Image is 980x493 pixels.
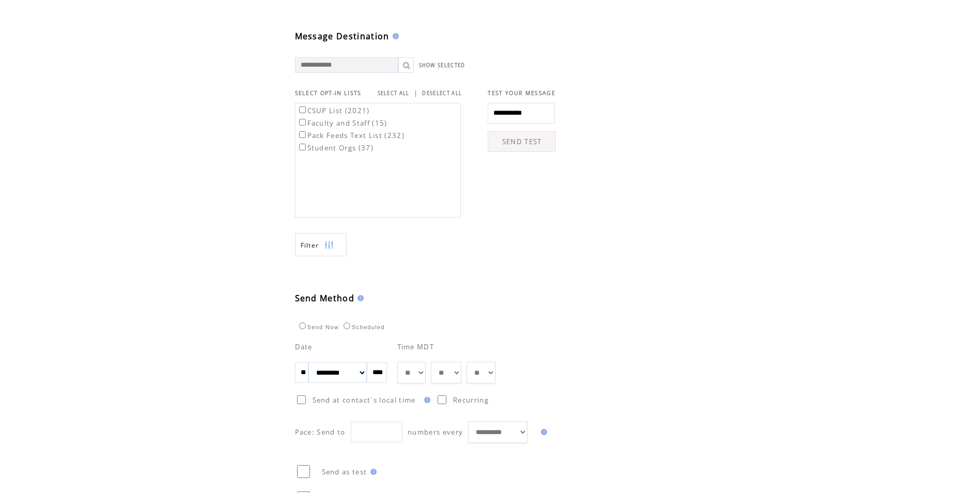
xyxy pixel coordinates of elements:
label: Student Orgs (37) [297,143,374,152]
input: Faculty and Staff (15) [299,119,306,126]
span: Send at contact`s local time [313,395,416,405]
label: Faculty and Staff (15) [297,118,387,128]
span: Time MDT [397,342,434,351]
input: Student Orgs (37) [299,144,306,150]
span: Date [295,342,313,351]
span: SELECT OPT-IN LISTS [295,89,362,97]
span: Recurring [453,395,489,405]
span: Message Destination [295,30,390,42]
a: DESELECT ALL [422,90,462,97]
a: SHOW SELECTED [419,62,465,69]
img: help.gif [367,469,377,475]
label: Send Now [297,324,339,330]
span: TEST YOUR MESSAGE [488,89,555,97]
img: help.gif [354,295,364,301]
span: Send Method [295,292,355,304]
span: Pace: Send to [295,427,346,437]
input: Scheduled [344,322,350,329]
img: help.gif [390,33,399,39]
input: Send Now [299,322,306,329]
label: CSUP List (2021) [297,106,370,115]
label: Pack Feeds Text List (232) [297,131,405,140]
input: CSUP List (2021) [299,106,306,113]
span: Send as test [322,467,367,476]
span: | [414,88,418,98]
img: filters.png [324,234,334,257]
a: SELECT ALL [378,90,410,97]
label: Scheduled [341,324,385,330]
span: Show filters [301,241,319,250]
a: Filter [295,233,347,256]
span: numbers every [408,427,463,437]
a: SEND TEST [488,131,556,152]
img: help.gif [538,429,547,435]
img: help.gif [421,397,430,403]
input: Pack Feeds Text List (232) [299,131,306,138]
